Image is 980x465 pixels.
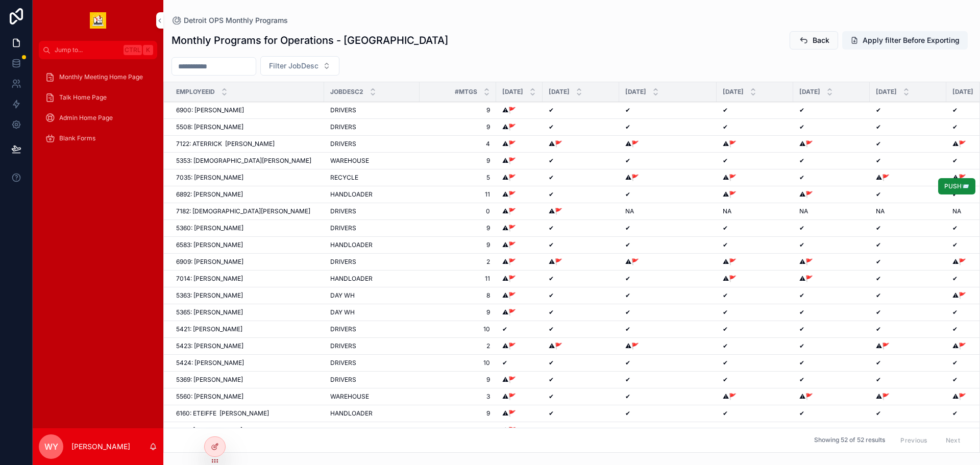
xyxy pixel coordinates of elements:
[502,190,536,199] a: ⚠🚩
[124,45,142,55] span: Ctrl
[502,157,536,165] a: ⚠🚩
[799,190,864,199] a: ⚠🚩
[502,325,507,333] span: ✔
[176,308,318,316] a: 5365: [PERSON_NAME]
[176,224,243,232] span: 5360: [PERSON_NAME]
[799,207,808,215] span: NA
[549,106,613,114] a: ✔
[876,123,881,131] span: ✔
[799,241,804,249] span: ✔
[426,241,490,249] a: 9
[330,207,413,215] a: DRIVERS
[502,291,516,300] span: ⚠🚩
[549,190,554,199] span: ✔
[330,325,413,333] a: DRIVERS
[502,190,516,199] span: ⚠🚩
[330,325,356,333] span: DRIVERS
[176,241,318,249] a: 6583: [PERSON_NAME]
[625,325,630,333] span: ✔
[625,241,630,249] span: ✔
[549,325,554,333] span: ✔
[876,224,881,232] span: ✔
[330,258,413,266] a: DRIVERS
[723,157,787,165] a: ✔
[330,174,413,182] a: RECYCLE
[876,140,881,148] span: ✔
[723,190,787,199] a: ⚠🚩
[549,241,613,249] a: ✔
[502,308,536,316] a: ⚠🚩
[549,140,613,148] a: ⚠🚩
[876,241,940,249] a: ✔
[176,275,318,283] a: 7014: [PERSON_NAME]
[799,106,864,114] a: ✔
[549,123,554,131] span: ✔
[842,31,968,50] button: Apply filter Before Exporting
[176,157,318,165] a: 5353: [DEMOGRAPHIC_DATA][PERSON_NAME]
[625,258,639,266] span: ⚠🚩
[625,325,710,333] a: ✔
[90,12,106,29] img: App logo
[549,190,613,199] a: ✔
[799,106,804,114] span: ✔
[176,123,318,131] a: 5508: [PERSON_NAME]
[876,106,940,114] a: ✔
[799,190,813,199] span: ⚠🚩
[723,224,728,232] span: ✔
[876,157,940,165] a: ✔
[723,325,728,333] span: ✔
[625,123,630,131] span: ✔
[952,157,958,165] span: ✔
[330,106,413,114] a: DRIVERS
[549,174,613,182] a: ✔
[426,308,490,316] span: 9
[876,157,881,165] span: ✔
[176,342,243,350] span: 5423: [PERSON_NAME]
[799,140,864,148] a: ⚠🚩
[260,56,339,76] button: Select Button
[55,46,119,54] span: Jump to...
[938,178,975,194] button: PUSH📨
[790,31,838,50] button: Back
[549,291,554,300] span: ✔
[502,123,536,131] a: ⚠🚩
[799,308,804,316] span: ✔
[502,325,536,333] a: ✔
[723,258,737,266] span: ⚠🚩
[549,224,554,232] span: ✔
[876,190,940,199] a: ✔
[176,190,318,199] a: 6892: [PERSON_NAME]
[952,275,958,283] span: ✔
[426,291,490,300] a: 8
[330,275,373,283] span: HANDLOADER
[330,308,413,316] a: DAY WH
[502,106,536,114] a: ⚠🚩
[330,123,356,131] span: DRIVERS
[799,241,864,249] a: ✔
[625,157,710,165] a: ✔
[625,123,710,131] a: ✔
[502,123,516,131] span: ⚠🚩
[952,190,958,199] span: ✔
[330,291,413,300] a: DAY WH
[799,157,864,165] a: ✔
[625,190,710,199] a: ✔
[176,174,243,182] span: 7035: [PERSON_NAME]
[502,106,516,114] span: ⚠🚩
[426,157,490,165] a: 9
[625,157,630,165] span: ✔
[33,59,163,164] div: scrollable content
[723,241,728,249] span: ✔
[952,224,958,232] span: ✔
[723,123,728,131] span: ✔
[799,291,864,300] a: ✔
[502,207,536,215] a: ⚠🚩
[952,241,958,249] span: ✔
[549,308,554,316] span: ✔
[184,15,288,26] span: Detroit OPS Monthly Programs
[176,106,244,114] span: 6900: [PERSON_NAME]
[813,35,829,45] span: Back
[876,258,881,266] span: ✔
[876,106,881,114] span: ✔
